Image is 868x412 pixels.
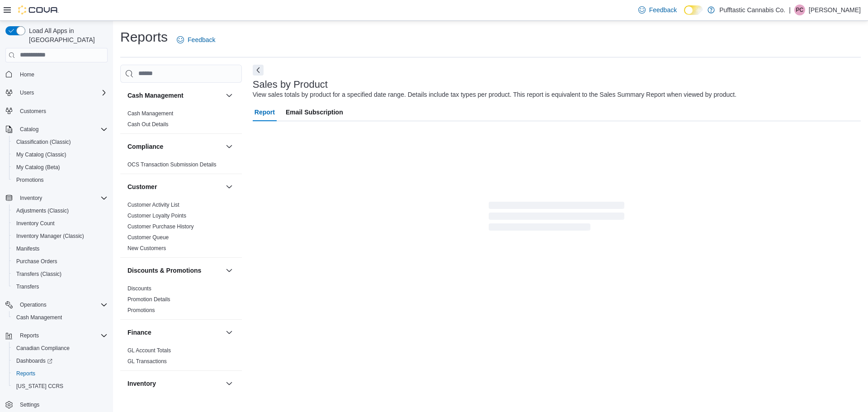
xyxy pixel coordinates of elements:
[127,347,171,354] a: GL Account Totals
[13,368,39,379] a: Reports
[13,381,108,392] span: Washington CCRS
[16,69,38,80] a: Home
[13,312,66,323] a: Cash Management
[489,204,624,232] span: Loading
[127,266,222,275] button: Discounts & Promotions
[127,358,167,365] span: GL Transactions
[127,201,179,208] span: Customer Activity List
[120,108,242,133] div: Cash Management
[127,285,151,292] a: Discounts
[13,281,108,292] span: Transfers
[9,242,111,255] button: Manifests
[16,207,69,214] span: Adjustments (Classic)
[16,345,70,352] span: Canadian Compliance
[16,370,35,377] span: Reports
[25,26,108,44] span: Load All Apps in [GEOGRAPHIC_DATA]
[16,330,108,341] span: Reports
[9,230,111,242] button: Inventory Manager (Classic)
[224,181,235,192] button: Customer
[127,142,163,151] h3: Compliance
[13,231,108,242] span: Inventory Manager (Classic)
[224,265,235,276] button: Discounts & Promotions
[16,258,57,265] span: Purchase Orders
[9,311,111,324] button: Cash Management
[127,91,222,100] button: Cash Management
[13,355,108,366] span: Dashboards
[253,79,328,90] h3: Sales by Product
[16,299,50,310] button: Operations
[20,401,39,408] span: Settings
[16,124,108,135] span: Catalog
[173,31,219,49] a: Feedback
[16,69,108,80] span: Home
[20,301,47,308] span: Operations
[127,110,173,117] a: Cash Management
[13,175,108,185] span: Promotions
[127,328,151,337] h3: Finance
[2,398,111,411] button: Settings
[13,137,75,147] a: Classification (Classic)
[18,5,59,14] img: Cova
[127,223,194,230] span: Customer Purchase History
[13,205,72,216] a: Adjustments (Classic)
[16,383,63,390] span: [US_STATE] CCRS
[127,358,167,365] a: GL Transactions
[127,328,222,337] button: Finance
[127,285,151,292] span: Discounts
[16,105,108,117] span: Customers
[120,199,242,257] div: Customer
[13,355,56,366] a: Dashboards
[127,307,155,313] a: Promotions
[127,142,222,151] button: Compliance
[127,202,179,208] a: Customer Activity List
[9,136,111,148] button: Classification (Classic)
[789,5,791,15] p: |
[127,245,166,251] a: New Customers
[16,270,61,278] span: Transfers (Classic)
[13,381,67,392] a: [US_STATE] CCRS
[120,345,242,370] div: Finance
[13,243,43,254] a: Manifests
[794,5,805,15] div: Preeya Chauhan
[13,368,108,379] span: Reports
[253,65,264,76] button: Next
[224,90,235,101] button: Cash Management
[9,380,111,393] button: [US_STATE] CCRS
[127,121,169,128] a: Cash Out Details
[2,123,111,136] button: Catalog
[16,124,42,135] button: Catalog
[255,103,275,121] span: Report
[13,149,108,160] span: My Catalog (Classic)
[127,212,186,219] span: Customer Loyalty Points
[13,162,108,173] span: My Catalog (Beta)
[127,266,201,275] h3: Discounts & Promotions
[684,5,703,15] input: Dark Mode
[20,89,34,96] span: Users
[120,159,242,174] div: Compliance
[16,357,52,365] span: Dashboards
[2,104,111,118] button: Customers
[13,205,108,216] span: Adjustments (Classic)
[120,28,168,46] h1: Reports
[16,314,62,321] span: Cash Management
[224,327,235,338] button: Finance
[13,218,58,229] a: Inventory Count
[13,343,108,354] span: Canadian Compliance
[13,256,108,267] span: Purchase Orders
[13,312,108,323] span: Cash Management
[719,5,785,15] p: Pufftastic Cannabis Co.
[16,330,42,341] button: Reports
[20,71,34,78] span: Home
[13,231,88,242] a: Inventory Manager (Classic)
[188,35,215,44] span: Feedback
[13,137,108,147] span: Classification (Classic)
[2,86,111,99] button: Users
[16,299,108,310] span: Operations
[649,5,677,14] span: Feedback
[13,243,108,254] span: Manifests
[127,161,217,168] a: OCS Transaction Submission Details
[9,367,111,380] button: Reports
[127,234,169,241] span: Customer Queue
[9,204,111,217] button: Adjustments (Classic)
[9,342,111,355] button: Canadian Compliance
